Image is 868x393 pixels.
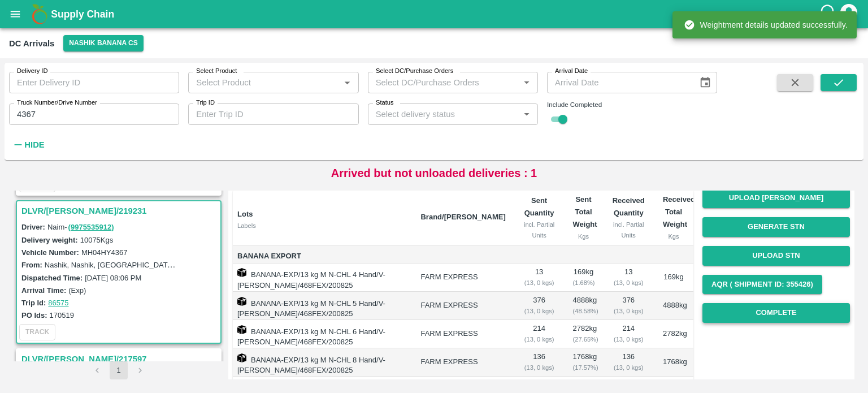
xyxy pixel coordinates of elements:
[48,299,68,307] a: 86575
[51,6,819,22] a: Supply Chain
[524,219,555,240] div: incl. Partial Units
[420,213,505,221] b: Brand/[PERSON_NAME]
[68,286,86,295] label: (Exp)
[839,2,859,26] div: account of current user
[9,72,179,93] input: Enter Delivery ID
[613,196,645,217] b: Received Quantity
[702,275,822,295] button: AQR ( Shipment Id: 355426)
[110,361,128,379] button: page 1
[51,8,114,20] b: Supply Chain
[613,362,645,373] div: ( 13, 0 kgs)
[47,223,115,231] span: Naim -
[21,261,42,269] label: From:
[68,223,114,231] a: (9975535912)
[515,292,564,320] td: 376
[237,353,246,362] img: box
[17,67,47,76] label: Delivery ID
[86,361,151,379] nav: pagination navigation
[515,264,564,292] td: 13
[80,236,114,244] label: 10075 Kgs
[411,320,514,348] td: FARM EXPRESS
[237,268,246,277] img: box
[21,204,219,218] h3: DLVR/[PERSON_NAME]/219231
[564,320,604,348] td: 2782 kg
[233,348,411,377] td: BANANA-EXP/13 kg M N-CHL 8 Hand/V-[PERSON_NAME]/468FEX/200825
[340,75,354,90] button: Open
[604,292,654,320] td: 376
[411,264,514,292] td: FARM EXPRESS
[237,297,246,306] img: box
[81,248,128,257] label: MH04HY4367
[654,292,693,320] td: 4888 kg
[21,274,83,282] label: Dispatched Time:
[564,292,604,320] td: 4888 kg
[515,348,564,377] td: 136
[684,15,848,35] div: Weightment details updated successfully.
[547,100,717,110] div: Include Completed
[555,67,588,76] label: Arrival Date
[411,292,514,320] td: FARM EXPRESS
[331,165,537,182] p: Arrived but not unloaded deliveries : 1
[192,75,336,90] input: Select Product
[654,348,693,377] td: 1768 kg
[196,98,215,107] label: Trip ID
[376,98,394,107] label: Status
[196,67,237,76] label: Select Product
[524,278,555,288] div: ( 13, 0 kgs)
[702,246,850,266] button: Upload STN
[702,188,850,208] button: Upload [PERSON_NAME]
[63,35,144,51] button: Select DC
[573,278,594,288] div: ( 1.68 %)
[573,362,594,373] div: ( 17.57 %)
[233,320,411,348] td: BANANA-EXP/13 kg M N-CHL 6 Hand/V-[PERSON_NAME]/468FEX/200825
[654,320,693,348] td: 2782 kg
[376,67,453,76] label: Select DC/Purchase Orders
[613,219,645,240] div: incl. Partial Units
[524,334,555,344] div: ( 13, 0 kgs)
[45,260,335,269] label: Nashik, Nashik, [GEOGRAPHIC_DATA], [GEOGRAPHIC_DATA], [GEOGRAPHIC_DATA]
[564,264,604,292] td: 169 kg
[85,274,141,282] label: [DATE] 08:06 PM
[702,303,850,323] button: Complete
[573,306,594,316] div: ( 48.58 %)
[21,248,79,257] label: Vehicle Number:
[21,236,78,244] label: Delivery weight:
[17,98,97,107] label: Truck Number/Drive Number
[819,4,839,24] div: customer-support
[663,195,695,229] b: Received Total Weight
[524,362,555,373] div: ( 13, 0 kgs)
[24,140,44,149] strong: Hide
[702,217,850,237] button: Generate STN
[524,306,555,316] div: ( 13, 0 kgs)
[233,264,411,292] td: BANANA-EXP/13 kg M N-CHL 4 Hand/V-[PERSON_NAME]/468FEX/200825
[237,325,246,334] img: box
[573,195,597,229] b: Sent Total Weight
[604,348,654,377] td: 136
[50,311,74,319] label: 170519
[188,103,358,125] input: Enter Trip ID
[604,264,654,292] td: 13
[21,352,219,366] h3: DLVR/[PERSON_NAME]/217597
[371,107,516,122] input: Select delivery status
[233,292,411,320] td: BANANA-EXP/13 kg M N-CHL 5 Hand/V-[PERSON_NAME]/468FEX/200825
[371,75,501,90] input: Select DC/Purchase Orders
[9,36,54,51] div: DC Arrivals
[515,320,564,348] td: 214
[573,334,594,344] div: ( 27.65 %)
[21,223,45,231] label: Driver:
[654,264,693,292] td: 169 kg
[21,311,47,319] label: PO Ids:
[21,286,66,295] label: Arrival Time:
[21,299,46,307] label: Trip Id:
[547,72,690,93] input: Arrival Date
[519,75,534,90] button: Open
[519,107,534,122] button: Open
[564,348,604,377] td: 1768 kg
[28,3,51,25] img: logo
[613,334,645,344] div: ( 13, 0 kgs)
[9,103,179,125] input: Enter Truck Number/Drive Number
[613,278,645,288] div: ( 13, 0 kgs)
[604,320,654,348] td: 214
[237,210,253,218] b: Lots
[9,135,47,154] button: Hide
